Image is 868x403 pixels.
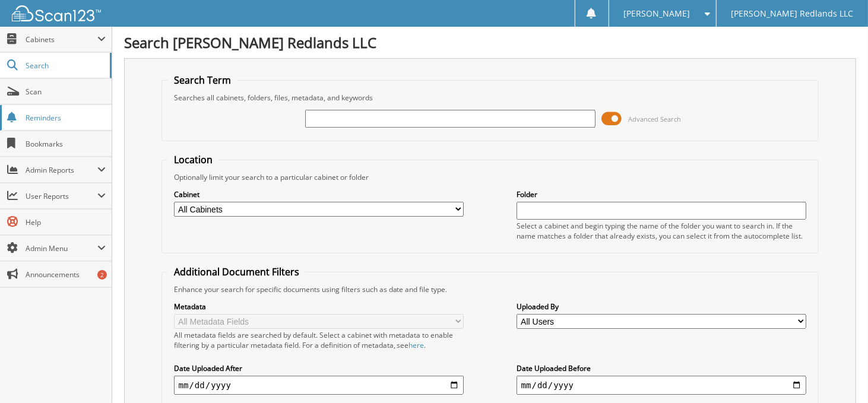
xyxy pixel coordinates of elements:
span: Reminders [26,113,106,123]
div: 2 [97,270,107,280]
span: User Reports [26,191,97,201]
span: Bookmarks [26,139,106,149]
legend: Search Term [168,74,237,87]
span: Announcements [26,269,106,280]
iframe: Chat Widget [809,346,868,403]
span: Help [26,217,106,227]
label: Folder [517,189,807,199]
span: Scan [26,87,106,97]
label: Metadata [174,302,464,312]
a: here [409,340,425,350]
span: Admin Menu [26,243,97,253]
div: Enhance your search for specific documents using filters such as date and file type. [168,284,813,294]
label: Date Uploaded Before [517,363,807,373]
input: end [517,376,807,395]
legend: Additional Document Filters [168,265,305,278]
span: [PERSON_NAME] [623,10,690,17]
span: Advanced Search [628,115,681,123]
span: Admin Reports [26,165,97,175]
div: Optionally limit your search to a particular cabinet or folder [168,172,813,182]
div: Searches all cabinets, folders, files, metadata, and keywords [168,93,813,103]
span: [PERSON_NAME] Redlands LLC [731,10,853,17]
label: Cabinet [174,189,464,199]
img: scan123-logo-white.svg [12,5,101,21]
div: All metadata fields are searched by default. Select a cabinet with metadata to enable filtering b... [174,330,464,350]
input: start [174,376,464,395]
label: Uploaded By [517,302,807,312]
span: Cabinets [26,34,97,45]
h1: Search [PERSON_NAME] Redlands LLC [124,33,856,52]
span: Search [26,61,104,71]
legend: Location [168,153,218,166]
div: Select a cabinet and begin typing the name of the folder you want to search in. If the name match... [517,221,807,241]
label: Date Uploaded After [174,363,464,373]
